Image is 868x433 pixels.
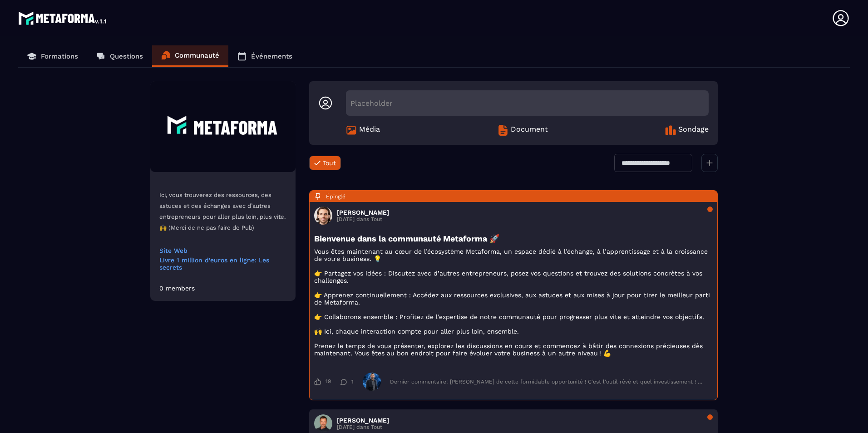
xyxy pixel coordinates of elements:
[251,52,292,60] p: Événements
[325,378,331,385] span: 19
[150,81,296,172] img: Community background
[175,51,219,59] p: Communauté
[326,193,345,200] span: Épinglé
[346,90,709,116] div: Placeholder
[337,424,389,430] p: [DATE] dans Tout
[323,159,336,167] span: Tout
[18,9,108,27] img: logo
[678,125,709,136] span: Sondage
[159,256,286,271] a: Livre 1 million d'euros en ligne: Les secrets
[152,45,228,67] a: Communauté
[511,125,548,136] span: Document
[228,45,301,67] a: Événements
[41,52,78,60] p: Formations
[390,379,704,385] div: Dernier commentaire: [PERSON_NAME] de cette formidable opportunité ! C'est l'outil rêvé et quel i...
[18,45,87,67] a: Formations
[359,125,380,136] span: Média
[159,190,286,233] p: Ici, vous trouverez des ressources, des astuces et des échanges avec d’autres entrepreneurs pour ...
[159,285,195,292] div: 0 members
[337,209,389,216] h3: [PERSON_NAME]
[314,234,713,243] h3: Bienvenue dans la communauté Metaforma 🚀
[314,248,713,357] p: Vous êtes maintenant au cœur de l’écosystème Metaforma, un espace dédié à l’échange, à l’apprenti...
[337,417,389,424] h3: [PERSON_NAME]
[87,45,152,67] a: Questions
[337,216,389,222] p: [DATE] dans Tout
[110,52,143,60] p: Questions
[351,379,354,385] span: 1
[159,247,286,254] a: Site Web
